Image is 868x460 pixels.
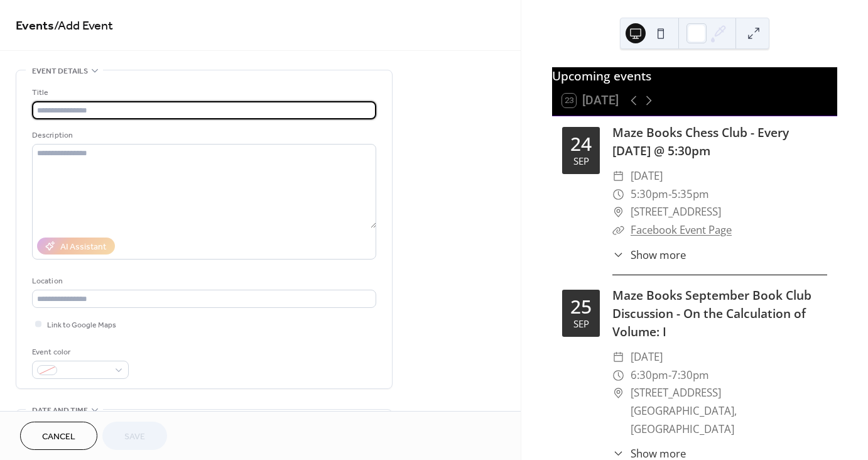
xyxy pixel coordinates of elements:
[671,366,709,385] span: 7:30pm
[612,247,624,263] div: ​
[631,222,732,237] a: Facebook Event Page
[612,247,686,263] button: ​Show more
[612,167,624,185] div: ​
[612,203,624,221] div: ​
[612,221,624,239] div: ​
[631,203,721,221] span: [STREET_ADDRESS]
[32,129,374,142] div: Description
[570,297,592,316] div: 25
[32,346,126,359] div: Event color
[32,65,88,78] span: Event details
[573,156,589,166] div: Sep
[612,366,624,385] div: ​
[32,404,88,417] span: Date and time
[612,384,624,402] div: ​
[573,319,589,329] div: Sep
[631,348,663,366] span: [DATE]
[612,348,624,366] div: ​
[631,185,668,204] span: 5:30pm
[42,430,75,444] span: Cancel
[47,319,116,332] span: Link to Google Maps
[552,67,837,85] div: Upcoming events
[32,275,374,288] div: Location
[612,287,827,341] div: Maze Books September Book Club Discussion - On the Calculation of Volume: I
[631,167,663,185] span: [DATE]
[631,366,668,385] span: 6:30pm
[631,247,686,263] span: Show more
[32,86,374,99] div: Title
[16,14,54,38] a: Events
[570,134,592,153] div: 24
[612,185,624,204] div: ​
[20,422,97,450] button: Cancel
[668,366,671,385] span: -
[631,384,827,438] span: [STREET_ADDRESS] [GEOGRAPHIC_DATA], [GEOGRAPHIC_DATA]
[671,185,709,204] span: 5:35pm
[54,14,113,38] span: / Add Event
[668,185,671,204] span: -
[612,124,789,159] a: Maze Books Chess Club - Every [DATE] @ 5:30pm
